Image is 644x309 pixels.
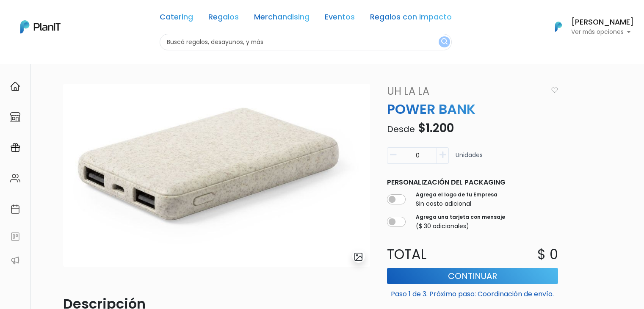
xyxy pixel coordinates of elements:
span: Desde [387,123,415,135]
a: Eventos [325,14,355,24]
img: gallery-light [354,252,363,262]
p: Personalización del packaging [387,177,558,188]
span: $1.200 [418,120,454,136]
p: $ 0 [537,244,558,265]
h6: [PERSON_NAME] [571,19,634,26]
img: home-e721727adea9d79c4d83392d1f703f7f8bce08238fde08b1acbfd93340b81755.svg [10,81,20,91]
p: Paso 1 de 3. Próximo paso: Coordinación de envío. [387,286,558,299]
p: Ver más opciones [571,29,634,35]
img: partners-52edf745621dab592f3b2c58e3bca9d71375a7ef29c3b500c9f145b62cc070d4.svg [10,255,20,265]
p: ($ 30 adicionales) [416,222,505,231]
img: PlanIt Logo [549,17,568,36]
label: Agrega el logo de tu Empresa [416,191,498,199]
img: people-662611757002400ad9ed0e3c099ab2801c6687ba6c219adb57efc949bc21e19d.svg [10,173,20,183]
a: Uh La La [382,84,548,99]
img: search_button-432b6d5273f82d61273b3651a40e1bd1b912527efae98b1b7a1b2c0702e16a8d.svg [441,38,448,46]
p: POWER BANK [382,99,563,119]
a: Merchandising [254,14,310,24]
a: Regalos con Impacto [370,14,452,24]
p: Unidades [456,151,483,167]
p: Total [382,244,473,265]
img: feedback-78b5a0c8f98aac82b08bfc38622c3050aee476f2c9584af64705fc4e61158814.svg [10,232,20,242]
button: Continuar [387,268,558,284]
button: PlanIt Logo [PERSON_NAME] Ver más opciones [544,16,634,38]
img: marketplace-4ceaa7011d94191e9ded77b95e3339b90024bf715f7c57f8cf31f2d8c509eaba.svg [10,112,20,122]
a: Catering [160,14,193,24]
input: Buscá regalos, desayunos, y más [160,34,452,50]
a: Regalos [208,14,239,24]
label: Agrega una tarjeta con mensaje [416,213,505,221]
img: calendar-87d922413cdce8b2cf7b7f5f62616a5cf9e4887200fb71536465627b3292af00.svg [10,204,20,214]
img: campaigns-02234683943229c281be62815700db0a1741e53638e28bf9629b52c665b00959.svg [10,143,20,153]
img: WhatsApp_Image_2025-06-21_at_11.38.19.jpeg [63,84,370,267]
p: Sin costo adicional [416,199,498,208]
img: PlanIt Logo [20,20,61,33]
img: heart_icon [551,87,558,93]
